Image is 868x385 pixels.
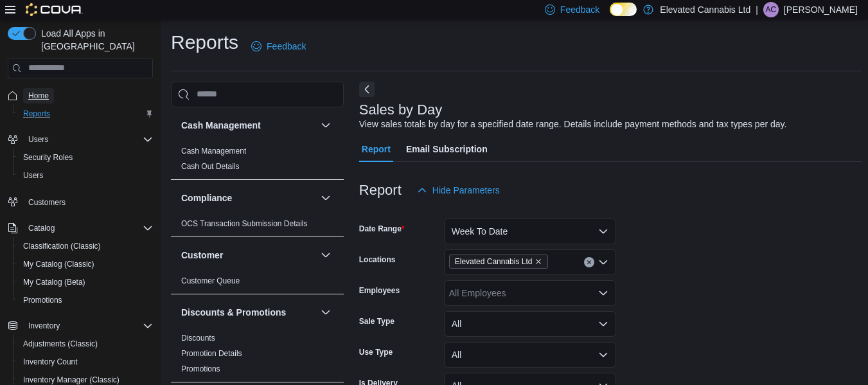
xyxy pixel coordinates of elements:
[23,132,53,147] button: Users
[23,277,85,287] span: My Catalog (Beta)
[23,295,62,305] span: Promotions
[406,136,488,162] span: Email Subscription
[181,348,242,359] span: Promotion Details
[13,148,158,166] button: Security Roles
[181,119,315,132] button: Cash Management
[18,292,67,308] a: Promotions
[18,274,91,290] a: My Catalog (Beta)
[444,311,616,337] button: All
[18,106,153,121] span: Reports
[181,333,215,343] span: Discounts
[181,276,240,286] span: Customer Queue
[181,306,286,319] h3: Discounts & Promotions
[23,132,153,147] span: Users
[267,40,306,53] span: Feedback
[13,237,158,255] button: Classification (Classic)
[18,168,153,183] span: Users
[23,193,153,210] span: Customers
[598,288,608,298] button: Open list of options
[23,195,71,210] a: Customers
[181,276,240,285] a: Customer Queue
[359,347,393,357] label: Use Type
[171,273,344,294] div: Customer
[444,342,616,368] button: All
[444,219,616,244] button: Week To Date
[535,258,542,265] button: Remove Elevated Cannabis Ltd from selection in this group
[36,27,153,53] span: Load All Apps in [GEOGRAPHIC_DATA]
[362,136,391,162] span: Report
[784,2,858,17] p: [PERSON_NAME]
[23,357,78,367] span: Inventory Count
[181,219,308,229] span: OCS Transaction Submission Details
[181,162,240,171] a: Cash Out Details
[13,255,158,273] button: My Catalog (Classic)
[18,354,83,370] a: Inventory Count
[359,255,396,265] label: Locations
[13,273,158,291] button: My Catalog (Beta)
[181,192,315,204] button: Compliance
[359,118,787,131] div: View sales totals by day for a specified date range. Details include payment methods and tax type...
[359,285,400,296] label: Employees
[13,335,158,353] button: Adjustments (Classic)
[181,334,215,343] a: Discounts
[610,3,637,16] input: Dark Mode
[23,318,153,334] span: Inventory
[359,224,405,234] label: Date Range
[3,130,158,148] button: Users
[171,30,238,55] h1: Reports
[18,150,153,165] span: Security Roles
[13,353,158,371] button: Inventory Count
[181,219,308,228] a: OCS Transaction Submission Details
[23,259,94,269] span: My Catalog (Classic)
[318,118,333,133] button: Cash Management
[181,349,242,358] a: Promotion Details
[28,134,48,145] span: Users
[18,292,153,308] span: Promotions
[766,2,777,17] span: AC
[28,223,55,233] span: Catalog
[28,197,66,208] span: Customers
[23,109,50,119] span: Reports
[763,2,779,17] div: Ashley Carter
[13,105,158,123] button: Reports
[455,255,533,268] span: Elevated Cannabis Ltd
[18,274,153,290] span: My Catalog (Beta)
[23,339,98,349] span: Adjustments (Classic)
[359,102,443,118] h3: Sales by Day
[181,306,315,319] button: Discounts & Promotions
[18,336,103,352] a: Adjustments (Classic)
[660,2,750,17] p: Elevated Cannabis Ltd
[181,147,246,156] a: Cash Management
[560,3,599,16] span: Feedback
[181,192,232,204] h3: Compliance
[18,336,153,352] span: Adjustments (Classic)
[18,256,100,272] a: My Catalog (Classic)
[23,220,60,236] button: Catalog
[246,33,311,59] a: Feedback
[23,170,43,181] span: Users
[181,146,246,156] span: Cash Management
[18,168,48,183] a: Users
[18,150,78,165] a: Security Roles
[28,91,49,101] span: Home
[432,184,500,197] span: Hide Parameters
[18,238,106,254] a: Classification (Classic)
[13,291,158,309] button: Promotions
[171,216,344,237] div: Compliance
[359,316,394,327] label: Sale Type
[18,354,153,370] span: Inventory Count
[13,166,158,184] button: Users
[318,190,333,206] button: Compliance
[449,255,549,269] span: Elevated Cannabis Ltd
[23,87,153,103] span: Home
[18,238,153,254] span: Classification (Classic)
[3,219,158,237] button: Catalog
[18,256,153,272] span: My Catalog (Classic)
[412,177,505,203] button: Hide Parameters
[23,241,101,251] span: Classification (Classic)
[26,3,83,16] img: Cova
[181,249,315,262] button: Customer
[181,161,240,172] span: Cash Out Details
[359,82,375,97] button: Next
[171,143,344,179] div: Cash Management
